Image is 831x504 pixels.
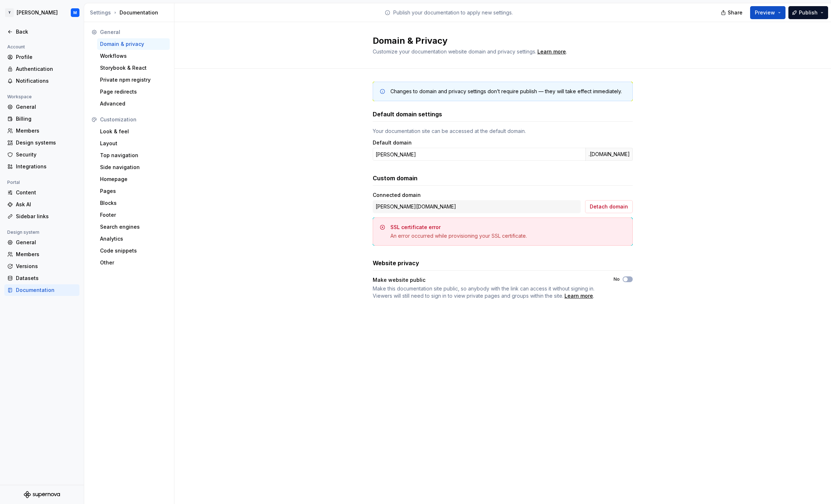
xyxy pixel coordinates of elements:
[373,35,624,47] h2: Domain & Privacy
[373,285,601,300] span: .
[100,235,167,242] div: Analytics
[97,62,170,74] a: Storybook & React
[537,48,566,55] div: Learn more
[4,113,79,125] a: Billing
[100,40,167,48] div: Domain & privacy
[373,276,601,284] div: Make website public
[97,50,170,62] a: Workflows
[4,63,79,75] a: Authentication
[4,43,28,51] div: Account
[373,191,581,199] div: Connected domain
[16,53,77,61] div: Profile
[97,221,170,233] a: Search engines
[536,49,567,55] span: .
[90,9,171,16] div: Documentation
[100,164,167,171] div: Side navigation
[97,245,170,257] a: Code snippets
[73,10,77,16] div: M
[97,138,170,149] a: Layout
[100,100,167,107] div: Advanced
[16,287,77,294] div: Documentation
[728,9,743,16] span: Share
[16,103,77,111] div: General
[100,199,167,207] div: Blocks
[16,151,77,158] div: Security
[97,74,170,86] a: Private npm registry
[4,75,79,87] a: Notifications
[16,275,77,282] div: Datasets
[100,128,167,135] div: Look & feel
[16,189,77,196] div: Content
[97,257,170,268] a: Other
[4,178,23,187] div: Portal
[564,292,593,300] a: Learn more
[16,28,77,35] div: Back
[1,5,82,21] button: Y[PERSON_NAME]M
[16,77,77,85] div: Notifications
[373,200,581,213] div: [PERSON_NAME][DOMAIN_NAME]
[97,38,170,50] a: Domain & privacy
[717,6,747,19] button: Share
[100,188,167,195] div: Pages
[750,6,785,19] button: Preview
[97,233,170,245] a: Analytics
[16,201,77,208] div: Ask AI
[4,187,79,198] a: Content
[4,249,79,260] a: Members
[4,125,79,137] a: Members
[16,263,77,270] div: Versions
[100,152,167,159] div: Top navigation
[16,213,77,220] div: Sidebar links
[4,51,79,63] a: Profile
[390,88,622,95] div: Changes to domain and privacy settings don’t require publish — they will take effect immediately.
[393,9,513,16] p: Publish your documentation to apply new settings.
[4,211,79,222] a: Sidebar links
[614,276,620,282] label: No
[4,26,79,38] a: Back
[373,139,412,146] label: Default domain
[4,161,79,172] a: Integrations
[4,272,79,284] a: Datasets
[4,199,79,210] a: Ask AI
[97,161,170,173] a: Side navigation
[4,92,35,101] div: Workspace
[97,185,170,197] a: Pages
[16,115,77,122] div: Billing
[100,52,167,60] div: Workflows
[97,173,170,185] a: Homepage
[585,148,633,161] div: .[DOMAIN_NAME]
[585,200,633,213] button: Detach domain
[100,223,167,231] div: Search engines
[4,137,79,148] a: Design systems
[97,197,170,209] a: Blocks
[90,9,111,16] div: Settings
[100,247,167,254] div: Code snippets
[788,6,828,19] button: Publish
[5,8,14,17] div: Y
[16,163,77,170] div: Integrations
[373,110,442,119] h3: Default domain settings
[16,65,77,73] div: Authentication
[97,126,170,137] a: Look & feel
[16,127,77,134] div: Members
[373,259,419,267] h3: Website privacy
[390,232,527,240] div: An error occurred while provisioning your SSL certificate.
[16,239,77,246] div: General
[16,139,77,146] div: Design systems
[390,224,441,231] div: SSL certificate error
[373,174,417,182] h3: Custom domain
[4,260,79,272] a: Versions
[100,76,167,83] div: Private npm registry
[100,259,167,266] div: Other
[97,150,170,161] a: Top navigation
[4,101,79,113] a: General
[4,237,79,248] a: General
[24,491,60,498] svg: Supernova Logo
[373,285,594,299] span: Make this documentation site public, so anybody with the link can access it without signing in. V...
[799,9,818,16] span: Publish
[16,251,77,258] div: Members
[97,86,170,98] a: Page redirects
[590,203,628,210] span: Detach domain
[100,116,167,123] div: Customization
